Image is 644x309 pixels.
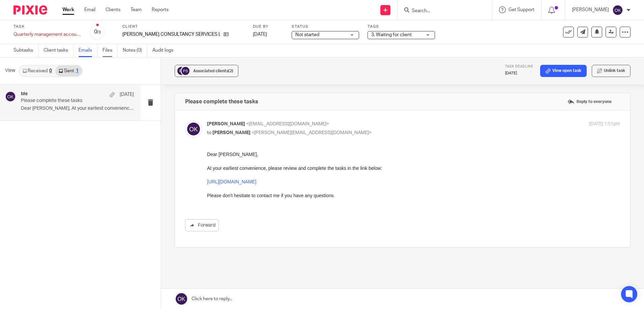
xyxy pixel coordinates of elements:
[94,28,101,36] div: 0
[246,122,329,126] span: <[EMAIL_ADDRESS][DOMAIN_NAME]>
[49,69,52,73] div: 0
[62,6,74,13] a: Work
[228,69,233,73] span: (2)
[123,44,147,57] a: Notes (0)
[5,67,15,74] span: View
[589,121,620,128] p: [DATE] 1:51pm
[97,30,101,34] small: /3
[21,91,28,97] h4: Me
[5,91,16,102] img: svg%3E
[43,44,74,57] a: Client tasks
[122,24,244,29] label: Client
[13,24,81,29] label: Task
[106,6,120,13] a: Clients
[185,98,258,105] h4: Please complete these tasks
[19,66,55,76] a: Received0
[122,31,220,38] p: [PERSON_NAME] CONSULTANCY SERVICES LIMITED
[212,130,251,135] span: [PERSON_NAME]
[411,8,472,14] input: Search
[566,97,613,107] label: Reply to everyone
[13,5,47,15] img: Pixie
[176,66,186,76] img: svg%3E
[76,69,79,73] div: 1
[540,65,587,77] a: View open task
[21,106,134,111] p: Dear [PERSON_NAME], At your earliest convenience,...
[295,32,319,37] span: Not started
[371,32,412,37] span: 3. Waiting for client
[152,6,169,13] a: Reports
[292,24,359,29] label: Status
[103,44,118,57] a: Files
[180,66,191,76] img: svg%3E
[152,44,178,57] a: Audit logs
[55,66,82,76] a: Sent1
[84,6,95,13] a: Email
[612,5,623,16] img: svg%3E
[193,69,233,73] span: Associated clients
[185,121,202,137] img: svg%3E
[207,130,211,135] span: to
[368,24,435,29] label: Tags
[175,65,238,77] button: Associated clients(2)
[508,7,534,12] span: Get Support
[252,130,372,135] span: <[PERSON_NAME][EMAIL_ADDRESS][DOMAIN_NAME]>
[13,44,38,57] a: Subtasks
[505,71,533,76] p: [DATE]
[79,44,97,57] a: Emails
[253,24,283,29] label: Due by
[185,219,219,231] a: Forward
[21,98,111,104] p: Please complete these tasks
[120,91,134,98] p: [DATE]
[130,6,142,13] a: Team
[253,32,267,37] span: [DATE]
[207,122,245,126] span: [PERSON_NAME]
[572,6,609,13] p: [PERSON_NAME]
[505,65,533,68] span: Task deadline
[592,65,631,77] button: Unlink task
[13,31,81,38] div: Quarterly management accounts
